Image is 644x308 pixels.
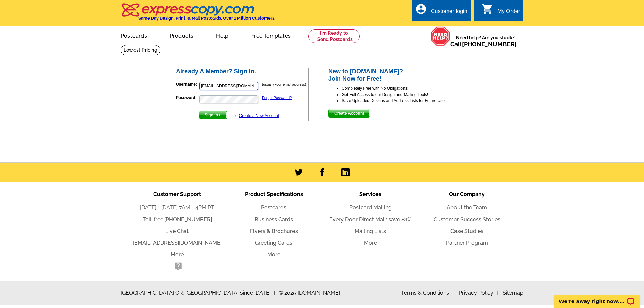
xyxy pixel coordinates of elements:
[481,7,520,16] a: shopping_cart My Order
[133,240,222,246] a: [EMAIL_ADDRESS][DOMAIN_NAME]
[415,7,467,16] a: account_circle Customer login
[364,240,377,246] a: More
[199,111,227,119] span: Sign In
[153,191,201,197] span: Customer Support
[431,26,450,46] img: help
[446,240,488,246] a: Partner Program
[121,289,275,297] span: [GEOGRAPHIC_DATA] OR, [GEOGRAPHIC_DATA] since [DATE]
[176,95,199,101] label: Password:
[239,113,279,118] a: Create a New Account
[250,228,298,234] a: Flyers & Brochures
[328,68,469,82] h2: New to [DOMAIN_NAME]? Join Now for Free!
[359,191,381,197] span: Services
[503,290,523,296] a: Sitemap
[245,191,303,197] span: Product Specifications
[205,27,239,43] a: Help
[176,81,199,87] label: Username:
[329,109,370,117] span: Create Account
[129,215,225,224] li: Toll-free:
[262,96,292,100] a: Forgot Password?
[165,228,189,234] a: Live Chat
[138,16,275,21] h4: Same Day Design, Print, & Mail Postcards. Over 1 Million Customers.
[199,111,227,119] button: Sign In
[121,8,275,21] a: Same Day Design, Print, & Mail Postcards. Over 1 Million Customers.
[481,3,493,15] i: shopping_cart
[450,228,483,234] a: Case Studies
[328,109,370,118] button: Create Account
[497,8,520,18] div: My Order
[240,27,302,43] a: Free Templates
[159,27,204,43] a: Products
[267,251,280,258] a: More
[450,34,520,48] span: Need help? Are you stuck?
[550,287,644,308] iframe: LiveChat chat widget
[355,228,386,234] a: Mailing Lists
[431,8,467,18] div: Customer login
[235,113,279,119] div: or
[176,68,308,75] h2: Already A Member? Sign In.
[462,41,517,48] a: [PHONE_NUMBER]
[129,204,225,212] li: [DATE] - [DATE] 7AM - 4PM PT
[434,216,500,223] a: Customer Success Stories
[447,204,487,211] a: About the Team
[342,91,469,98] li: Get Full Access to our Design and Mailing Tools!
[110,27,158,43] a: Postcards
[342,85,469,91] li: Completely Free with No Obligations!
[401,290,454,296] a: Terms & Conditions
[255,240,292,246] a: Greeting Cards
[261,204,286,211] a: Postcards
[459,290,498,296] a: Privacy Policy
[279,289,340,297] span: © 2025 [DOMAIN_NAME]
[164,216,212,223] a: [PHONE_NUMBER]
[415,3,427,15] i: account_circle
[450,41,517,48] span: Call
[262,82,306,86] small: (usually your email address)
[449,191,485,197] span: Our Company
[255,216,293,223] a: Business Cards
[218,113,221,116] img: button-next-arrow-white.png
[171,251,184,258] a: More
[329,216,411,223] a: Every Door Direct Mail: save 81%
[342,98,469,104] li: Save Uploaded Designs and Address Lists for Future Use!
[349,204,392,211] a: Postcard Mailing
